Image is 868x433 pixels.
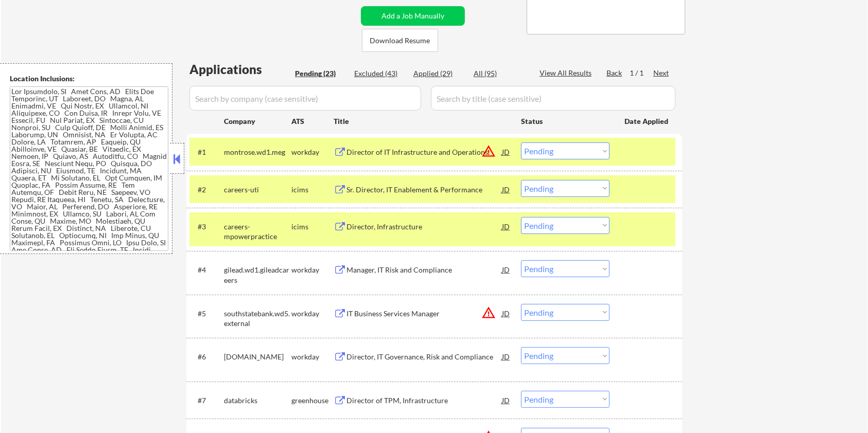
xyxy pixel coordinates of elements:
[346,309,502,319] div: IT Business Services Manager
[291,116,334,127] div: ATS
[291,265,334,275] div: workday
[198,395,216,406] div: #7
[291,222,334,232] div: icims
[189,63,291,76] div: Applications
[224,352,291,362] div: [DOMAIN_NAME]
[501,347,511,366] div: JD
[630,68,653,78] div: 1 / 1
[189,86,421,111] input: Search by company (case sensitive)
[481,144,496,158] button: warning_amber
[481,305,496,320] button: warning_amber
[198,352,216,362] div: #6
[295,68,346,79] div: Pending (23)
[501,217,511,236] div: JD
[346,185,502,195] div: Sr. Director, IT Enablement & Performance
[501,260,511,279] div: JD
[198,222,216,232] div: #3
[521,112,610,130] div: Status
[474,68,525,79] div: All (95)
[224,395,291,406] div: databricks
[346,147,502,157] div: Director of IT Infrastructure and Operations
[413,68,465,79] div: Applied (29)
[501,142,511,161] div: JD
[10,74,168,84] div: Location Inclusions:
[501,304,511,322] div: JD
[346,265,502,275] div: Manager, IT Risk and Compliance
[653,68,670,78] div: Next
[291,309,334,319] div: workday
[198,147,216,157] div: #1
[346,395,502,406] div: Director of TPM, Infrastructure
[224,309,291,329] div: southstatebank.wd5.external
[606,68,623,78] div: Back
[501,391,511,409] div: JD
[291,147,334,157] div: workday
[431,86,675,111] input: Search by title (case sensitive)
[501,180,511,199] div: JD
[334,116,511,127] div: Title
[362,29,438,52] button: Download Resume
[198,185,216,195] div: #2
[346,222,502,232] div: Director, Infrastructure
[540,68,595,78] div: View All Results
[361,6,465,26] button: Add a Job Manually
[624,116,670,127] div: Date Applied
[224,185,291,195] div: careers-uti
[346,352,502,362] div: Director, IT Governance, Risk and Compliance
[198,309,216,319] div: #5
[224,222,291,242] div: careers-mpowerpractice
[291,395,334,406] div: greenhouse
[198,265,216,275] div: #4
[224,147,291,157] div: montrose.wd1.meg
[291,185,334,195] div: icims
[291,352,334,362] div: workday
[224,265,291,285] div: gilead.wd1.gileadcareers
[354,68,406,79] div: Excluded (43)
[224,116,291,127] div: Company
